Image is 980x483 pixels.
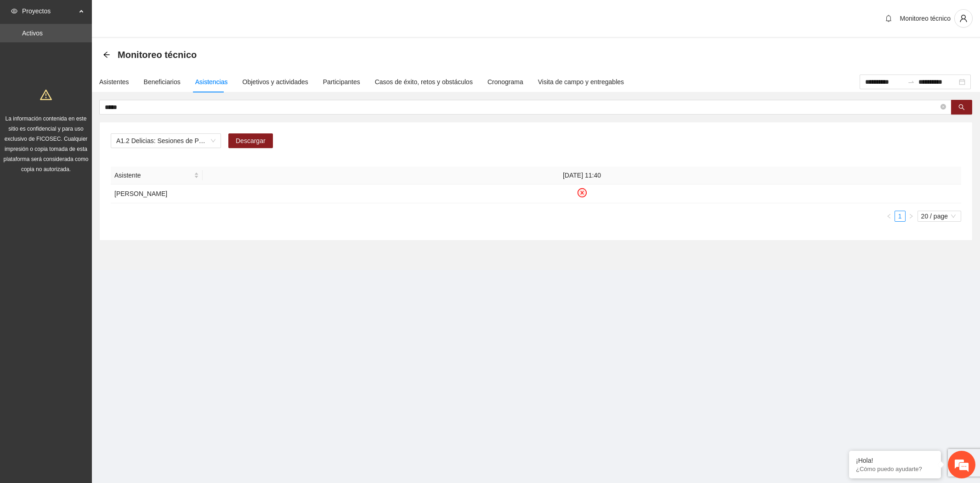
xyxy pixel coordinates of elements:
span: left [886,213,892,219]
span: user [955,14,972,23]
div: Asistencias [195,77,228,87]
span: A1.2 Delicias: Sesiones de Psicoterapia individual [116,134,215,148]
span: swap-right [907,78,915,86]
button: bell [881,11,896,26]
span: close-circle [578,188,587,197]
div: ¡Hola! [856,457,934,464]
span: Monitoreo técnico [118,47,197,62]
div: Visita de campo y entregables [538,77,624,87]
span: search [958,104,965,111]
div: Page Size [918,211,961,222]
button: search [951,100,972,115]
span: close-circle [940,103,946,112]
span: right [908,213,914,219]
span: warning [40,89,52,101]
span: Asistente [114,170,192,180]
button: Descargar [228,133,273,148]
div: Cronograma [487,77,523,87]
div: Participantes [323,77,360,87]
a: 1 [895,211,905,221]
span: bell [882,15,895,22]
a: Activos [22,29,43,37]
th: [DATE] 11:40 [203,167,961,184]
div: Back [103,51,110,59]
td: [PERSON_NAME] [111,184,203,203]
li: 1 [895,211,906,222]
div: Beneficiarios [144,77,181,87]
div: Casos de éxito, retos y obstáculos [375,77,473,87]
span: 20 / page [921,211,957,221]
span: Monitoreo técnico [900,15,951,22]
span: eye [11,8,17,14]
span: Descargar [236,136,266,146]
div: Objetivos y actividades [243,77,308,87]
p: ¿Cómo puedo ayudarte? [856,466,934,472]
span: to [907,78,915,86]
span: close-circle [940,104,946,109]
div: Asistentes [99,77,129,87]
span: La información contenida en este sitio es confidencial y para uso exclusivo de FICOSEC. Cualquier... [4,115,89,172]
li: Previous Page [884,211,895,222]
button: user [954,9,973,28]
button: left [884,211,895,222]
span: Proyectos [22,2,76,20]
li: Next Page [906,211,917,222]
th: Asistente [111,167,203,184]
button: right [906,211,917,222]
span: arrow-left [103,51,110,58]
